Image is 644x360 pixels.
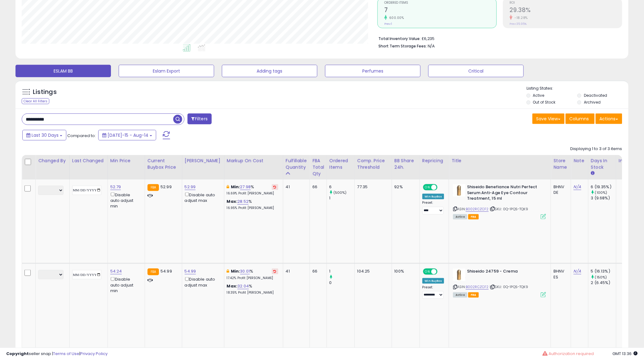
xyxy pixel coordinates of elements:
[110,276,140,294] div: Disable auto adjust min
[227,158,280,164] div: Markup on Cost
[453,269,546,297] div: ASIN:
[329,158,352,171] div: Ordered Items
[329,184,355,190] div: 6
[384,7,496,15] h2: 7
[591,269,616,274] div: 5 (16.13%)
[185,268,196,274] a: 54.99
[98,130,156,140] button: [DATE]-15 - Aug-14
[312,269,322,274] div: 66
[329,280,355,286] div: 0
[490,284,528,289] span: | SKU: 0Q-1PQ5-TQK9
[161,268,172,274] span: 54.99
[378,43,427,49] b: Short Term Storage Fees:
[591,171,595,176] small: Days In Stock.
[513,16,528,20] small: -18.28%
[532,113,565,124] button: Save View
[422,278,444,284] div: Win BuyBox
[108,132,148,138] span: [DATE]-15 - Aug-14
[571,146,622,152] div: Displaying 1 to 3 of 3 items
[453,184,465,197] img: 317NshFW1nL._SL40_.jpg
[286,184,305,190] div: 41
[80,351,108,357] a: Privacy Policy
[237,283,249,289] a: 32.04
[227,291,278,295] p: 18.35% Profit [PERSON_NAME]
[378,34,618,42] li: £6,235
[533,100,556,105] label: Out of Stock
[333,190,347,195] small: (500%)
[72,158,105,164] div: Last Changed
[422,201,444,215] div: Preset:
[240,184,251,190] a: 27.98
[227,199,278,210] div: %
[570,116,589,122] span: Columns
[33,88,57,96] h5: Listings
[69,155,108,180] th: CSV column name: cust_attr_1_Last Changed
[329,269,355,274] div: 1
[574,268,581,274] a: N/A
[584,93,607,98] label: Deactivated
[227,191,278,196] p: 16.69% Profit [PERSON_NAME]
[227,283,238,289] b: Max:
[453,269,465,281] img: 317NshFW1nL._SL40_.jpg
[185,184,196,190] a: 52.99
[422,194,444,199] div: Win BuyBox
[527,86,629,91] p: Listing States:
[231,268,240,274] b: Min:
[387,16,404,20] small: 600.00%
[161,184,172,190] span: 52.99
[227,206,278,210] p: 16.95% Profit [PERSON_NAME]
[110,191,140,209] div: Disable auto adjust min
[595,190,607,195] small: (100%)
[187,113,212,124] button: Filters
[591,280,616,286] div: 2 (6.45%)
[596,113,622,124] button: Actions
[357,184,387,190] div: 77.35
[384,1,496,5] span: Ordered Items
[227,283,278,295] div: %
[467,269,542,276] b: Shiseido 24759 - Crema
[591,158,614,171] div: Days In Stock
[22,130,66,140] button: Last 30 Days
[227,276,278,280] p: 17.42% Profit [PERSON_NAME]
[325,65,421,77] button: Perfumes
[424,185,431,190] span: ON
[286,269,305,274] div: 41
[468,214,479,220] span: FBA
[185,191,219,203] div: Disable auto adjust max
[15,65,111,77] button: ESLAM BB
[490,207,528,211] span: | SKU: 0Q-1PQ5-TQK9
[384,22,392,26] small: Prev: 1
[67,133,96,139] span: Compared to:
[357,158,389,171] div: Comp. Price Threshold
[231,184,240,190] b: Min:
[227,198,238,204] b: Max:
[185,158,222,164] div: [PERSON_NAME]
[510,1,622,5] span: ROI
[110,158,142,164] div: Min Price
[554,184,566,195] div: BHNV DE
[378,36,421,41] b: Total Inventory Value:
[148,158,179,171] div: Current Buybox Price
[36,155,70,180] th: CSV column name: cust_attr_2_Changed by
[185,276,219,288] div: Disable auto adjust max
[240,268,250,274] a: 30.01
[424,269,431,274] span: ON
[422,285,444,299] div: Preset:
[6,351,108,357] div: seller snap | |
[467,184,542,203] b: Shiseido Benefiance Nutri Perfect Serum Anti-Age Eye Contour Treatment, 15 ml
[32,132,59,138] span: Last 30 Days
[110,184,121,190] a: 52.79
[468,292,479,298] span: FBA
[595,275,607,280] small: (150%)
[453,292,467,298] span: All listings currently available for purchase on Amazon
[119,65,214,77] button: Eslam Export
[312,184,322,190] div: 66
[453,184,546,219] div: ASIN:
[452,158,548,164] div: Title
[312,158,324,177] div: FBA Total Qty
[554,269,566,280] div: BHNV ES
[566,113,595,124] button: Columns
[148,269,159,275] small: FBA
[110,268,122,274] a: 54.24
[574,184,581,190] a: N/A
